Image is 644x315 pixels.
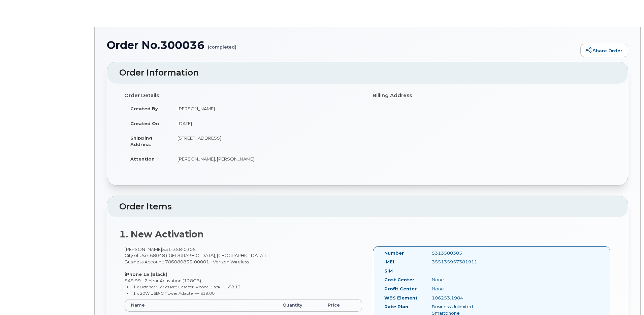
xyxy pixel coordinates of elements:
strong: iPhone 15 (Black) [125,271,167,277]
td: [PERSON_NAME], [PERSON_NAME] [171,151,362,166]
label: Profit Center [384,286,417,292]
span: 531 [162,247,196,252]
small: (completed) [208,39,236,50]
label: WBS Element [384,295,418,301]
td: [PERSON_NAME] [171,101,362,116]
div: None [427,286,493,292]
th: Name [125,299,277,311]
h4: Order Details [124,93,362,98]
label: Number [384,250,404,256]
strong: Shipping Address [130,135,152,147]
h2: Order Items [119,202,616,211]
div: 106253.1984 [427,295,493,301]
th: Quantity [277,299,322,311]
div: None [427,277,493,283]
h4: Billing Address [373,93,611,98]
th: Price [322,299,362,311]
strong: 1. New Activation [119,229,204,240]
small: 1 x 20W USB-C Power Adapter — $19.00 [133,291,215,296]
span: 358 [171,247,182,252]
label: Rate Plan [384,304,408,310]
a: Share Order [580,44,628,57]
td: [DATE] [171,116,362,131]
label: Cost Center [384,277,414,283]
strong: Created On [130,121,159,126]
h2: Order Information [119,68,616,78]
strong: Created By [130,106,158,111]
td: [STREET_ADDRESS] [171,131,362,151]
div: 355135957381911 [427,259,493,265]
h1: Order No.300036 [107,39,577,51]
strong: Attention [130,156,155,162]
label: IMEI [384,259,394,265]
span: 0305 [182,247,196,252]
small: 1 x Defender Series Pro Case for iPhone Black — $58.12 [133,284,240,289]
div: 5313580305 [427,250,493,256]
label: SIM [384,268,393,274]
